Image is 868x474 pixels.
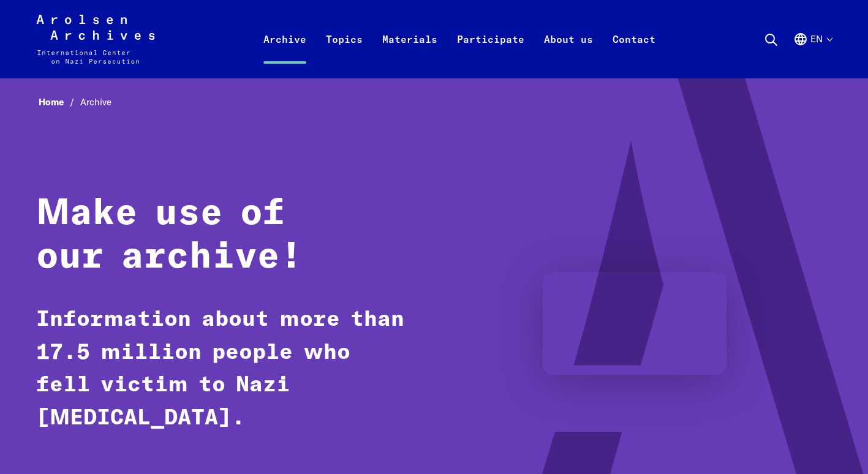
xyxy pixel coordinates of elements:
[80,96,111,108] span: Archive
[447,29,534,78] a: Participate
[36,304,412,435] p: Information about more than 17.5 million people who fell victim to Nazi [MEDICAL_DATA].
[372,29,447,78] a: Materials
[793,32,832,76] button: English, language selection
[254,15,665,64] nav: Primary
[534,29,603,78] a: About us
[254,29,316,78] a: Archive
[36,93,831,111] nav: Breadcrumb
[316,29,372,78] a: Topics
[39,96,80,108] a: Home
[603,29,665,78] a: Contact
[36,192,412,280] h1: Make use of our archive!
